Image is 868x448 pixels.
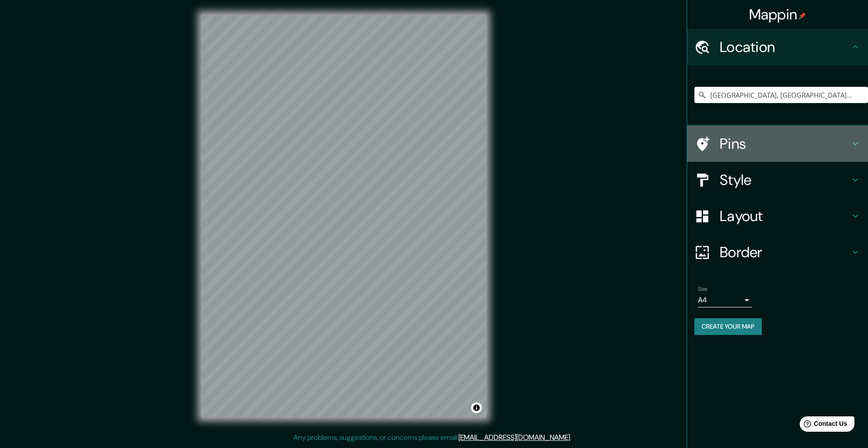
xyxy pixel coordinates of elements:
[458,433,570,442] a: [EMAIL_ADDRESS][DOMAIN_NAME]
[749,5,807,24] h4: Mappin
[720,135,850,153] h4: Pins
[694,87,868,103] input: Pick your city or area
[694,318,762,335] button: Create your map
[687,234,868,270] div: Border
[720,171,850,189] h4: Style
[720,243,850,261] h4: Border
[698,285,708,293] label: Size
[698,293,752,307] div: A4
[201,14,486,418] canvas: Map
[573,432,575,443] div: .
[471,402,482,413] button: Toggle attribution
[571,432,573,443] div: .
[687,126,868,162] div: Pins
[687,29,868,65] div: Location
[720,207,850,225] h4: Layout
[687,198,868,234] div: Layout
[293,432,571,443] p: Any problems, suggestions, or concerns please email .
[687,162,868,198] div: Style
[799,12,806,19] img: pin-icon.png
[720,38,850,56] h4: Location
[788,413,858,438] iframe: Help widget launcher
